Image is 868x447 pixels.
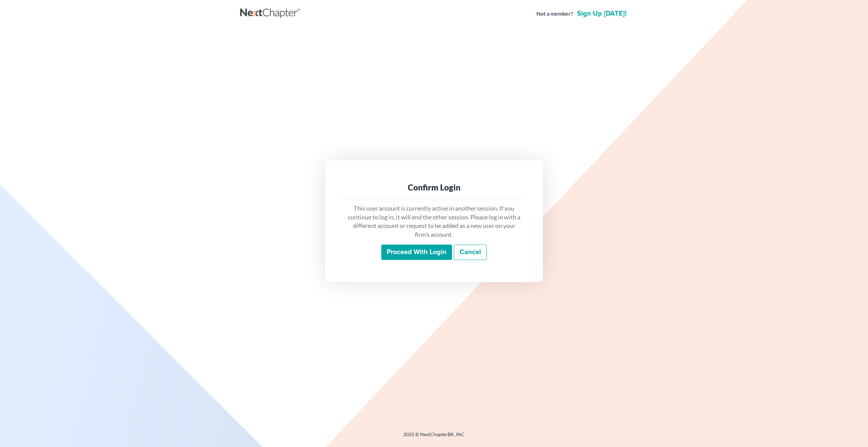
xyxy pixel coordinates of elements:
p: This user account is currently active in another session. If you continue to log in, it will end ... [347,204,521,239]
a: Sign up [DATE]! [576,10,628,17]
div: 2025 © NextChapterBK, INC [240,431,628,443]
strong: Not a member? [536,10,573,18]
div: Confirm Login [347,182,521,193]
a: Cancel [454,245,487,260]
input: Proceed with login [381,245,452,260]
